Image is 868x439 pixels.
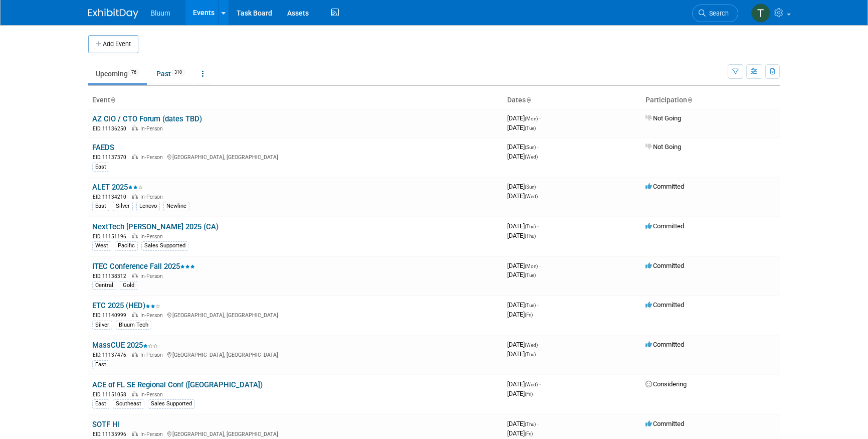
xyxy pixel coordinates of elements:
span: [DATE] [507,124,536,131]
div: [GEOGRAPHIC_DATA], [GEOGRAPHIC_DATA] [92,153,499,161]
span: EID: 11140999 [93,313,130,318]
span: - [537,301,539,309]
th: Participation [641,92,780,109]
th: Event [88,92,503,109]
a: NextTech [PERSON_NAME] 2025 (CA) [92,222,219,231]
span: (Tue) [525,272,536,278]
img: In-Person Event [132,273,138,278]
th: Dates [503,92,641,109]
span: [DATE] [507,429,533,437]
a: AZ CIO / CTO Forum (dates TBD) [92,114,202,123]
a: Upcoming76 [88,64,147,83]
span: (Wed) [525,342,538,348]
span: In-Person [140,312,166,319]
div: Bluum Tech [116,321,151,330]
span: [DATE] [507,311,533,318]
span: [DATE] [507,183,539,190]
span: [DATE] [507,153,538,160]
span: (Sun) [525,144,536,150]
div: East [92,360,109,369]
span: [DATE] [507,301,539,309]
img: In-Person Event [132,312,138,317]
span: - [537,183,539,190]
button: Add Event [88,35,138,53]
a: Sort by Event Name [110,96,115,104]
span: EID: 11138312 [93,273,130,279]
span: - [539,380,541,388]
div: Southeast [113,399,144,408]
img: In-Person Event [132,233,138,238]
span: In-Person [140,352,166,358]
div: West [92,241,111,250]
div: Pacific [115,241,138,250]
span: In-Person [140,194,166,200]
span: Search [706,10,729,17]
span: (Thu) [525,352,536,357]
span: Bluum [150,9,170,17]
span: (Thu) [525,233,536,239]
span: - [539,341,541,348]
span: [DATE] [507,271,536,278]
a: Sort by Start Date [526,96,531,104]
span: (Thu) [525,224,536,229]
span: - [537,143,539,151]
span: [DATE] [507,143,539,151]
span: EID: 11134210 [93,194,130,200]
span: - [539,114,541,122]
span: Committed [645,420,684,427]
img: In-Person Event [132,125,138,130]
span: (Wed) [525,194,538,199]
span: Committed [645,301,684,309]
span: - [537,420,539,427]
img: Taylor Bradley [751,4,770,23]
span: (Mon) [525,116,538,121]
span: (Tue) [525,303,536,308]
span: (Tue) [525,125,536,131]
span: [DATE] [507,341,541,348]
span: [DATE] [507,222,539,230]
span: (Wed) [525,382,538,387]
span: - [537,222,539,230]
span: [DATE] [507,262,541,269]
span: Committed [645,183,684,190]
a: Search [692,5,738,22]
span: (Wed) [525,154,538,160]
div: Newline [163,202,189,211]
a: Past310 [149,64,192,83]
span: (Fri) [525,431,533,436]
div: Silver [113,202,133,211]
span: (Fri) [525,391,533,397]
span: Considering [645,380,687,388]
span: In-Person [140,154,166,161]
a: ETC 2025 (HED) [92,301,160,310]
span: In-Person [140,125,166,132]
img: In-Person Event [132,431,138,436]
span: (Thu) [525,421,536,427]
div: Sales Supported [148,399,195,408]
span: EID: 11137476 [93,352,130,358]
span: (Mon) [525,263,538,269]
span: Not Going [645,114,681,122]
div: Sales Supported [141,241,188,250]
div: [GEOGRAPHIC_DATA], [GEOGRAPHIC_DATA] [92,429,499,438]
span: [DATE] [507,390,533,397]
a: ITEC Conference Fall 2025 [92,262,195,271]
span: Committed [645,222,684,230]
div: East [92,163,109,172]
img: In-Person Event [132,352,138,357]
span: EID: 11135996 [93,431,130,437]
a: Sort by Participation Type [687,96,692,104]
img: ExhibitDay [88,9,138,19]
a: MassCUE 2025 [92,341,158,350]
div: Central [92,281,116,290]
a: ACE of FL SE Regional Conf ([GEOGRAPHIC_DATA]) [92,380,263,389]
div: [GEOGRAPHIC_DATA], [GEOGRAPHIC_DATA] [92,350,499,359]
div: Silver [92,321,112,330]
span: [DATE] [507,380,541,388]
a: FAEDS [92,143,114,152]
span: 310 [171,69,185,76]
div: Gold [120,281,137,290]
img: In-Person Event [132,154,138,159]
img: In-Person Event [132,194,138,199]
span: (Sun) [525,184,536,190]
